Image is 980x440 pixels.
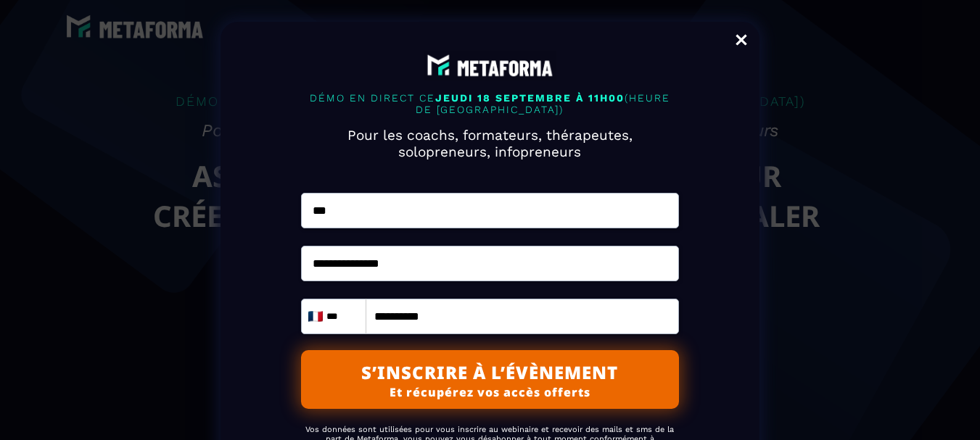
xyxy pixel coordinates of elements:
p: DÉMO EN DIRECT CE (HEURE DE [GEOGRAPHIC_DATA]) [301,88,679,120]
button: S’INSCRIRE À L’ÉVÈNEMENTEt récupérez vos accès offerts [301,350,679,409]
a: Close [727,25,756,57]
img: fr [308,311,323,322]
h2: Pour les coachs, formateurs, thérapeutes, solopreneurs, infopreneurs [301,120,679,167]
img: abe9e435164421cb06e33ef15842a39e_e5ef653356713f0d7dd3797ab850248d_Capture_d%E2%80%99e%CC%81cran_2... [424,51,556,80]
span: JEUDI 18 SEPTEMBRE À 11H00 [435,92,625,104]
